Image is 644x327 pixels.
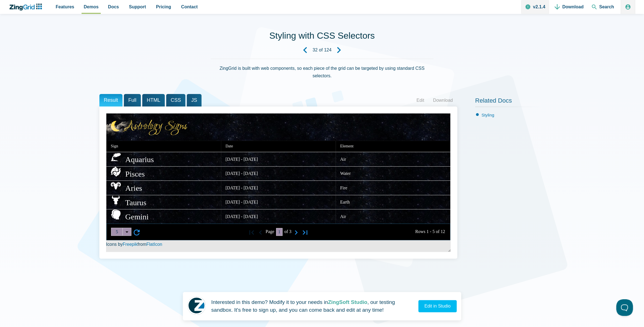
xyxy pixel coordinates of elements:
[225,213,258,220] div: [DATE] - [DATE]
[256,227,265,236] zg-button: prevpage
[328,299,367,305] strong: ZingSoft Studio
[266,230,274,234] zg-text: Page
[84,3,99,11] span: Demos
[123,242,137,247] a: Freepik
[108,3,119,11] span: Docs
[331,43,346,58] a: Next Demo
[111,195,146,209] div: Taurus
[426,230,429,234] zg-text: 1
[9,4,45,11] a: ZingChart Logo. Click to return to the homepage
[111,209,149,224] div: Gemini
[436,230,439,234] zg-text: of
[111,181,142,195] div: Aries
[269,30,375,43] h1: Styling with CSS Selectors
[340,170,351,177] div: Water
[301,227,309,236] zg-button: lastpage
[225,170,258,177] div: [DATE] - [DATE]
[211,298,414,314] p: Interested in this demo? Modify it to your needs in , our testing sandbox. It's free to sign up, ...
[313,48,318,52] strong: 32
[187,94,201,106] span: JS
[418,300,457,312] a: Edit in Studio
[441,230,445,234] zg-text: 12
[132,227,141,236] zg-button: reload
[93,113,134,136] img: Clouds.png
[111,166,145,180] div: Pisces
[142,94,165,106] span: HTML
[56,3,74,11] span: Features
[340,184,347,191] div: Fire
[340,155,346,163] div: Air
[211,59,433,85] div: ZingGrid is built with web components, so each piece of the grid can be targeted by using standar...
[106,113,451,252] div: Icons by from
[225,198,258,206] div: [DATE] - [DATE]
[124,94,141,106] span: Full
[481,113,494,117] a: Styling
[475,97,545,107] h2: Related Docs
[225,144,233,148] span: Date
[340,144,353,148] span: Element
[106,113,450,141] zg-caption: Astrology Signs
[156,3,171,11] span: Pricing
[292,227,301,236] zg-button: nextpage
[430,230,431,234] zg-text: -
[616,299,633,316] iframe: Toggle Customer Support
[298,43,313,58] a: Previous Demo
[247,227,256,236] zg-button: firstpage
[225,184,258,191] div: [DATE] - [DATE]
[99,94,122,106] span: Result
[340,213,346,220] div: Air
[166,94,185,106] span: CSS
[432,230,435,234] zg-text: 5
[129,3,146,11] span: Support
[276,228,282,236] input: Current Page
[412,96,429,105] a: Edit
[324,48,331,52] strong: 124
[111,228,122,236] div: 5
[111,144,118,148] span: Sign
[146,242,162,247] a: FlatIcon
[429,96,457,105] a: Download
[111,152,154,166] div: Aquarius
[415,230,425,234] zg-text: Rows
[181,3,198,11] span: Contact
[225,155,258,163] div: [DATE] - [DATE]
[289,230,291,234] zg-text: 3
[340,198,350,206] div: Earth
[284,230,288,234] zg-text: of
[319,48,323,52] span: of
